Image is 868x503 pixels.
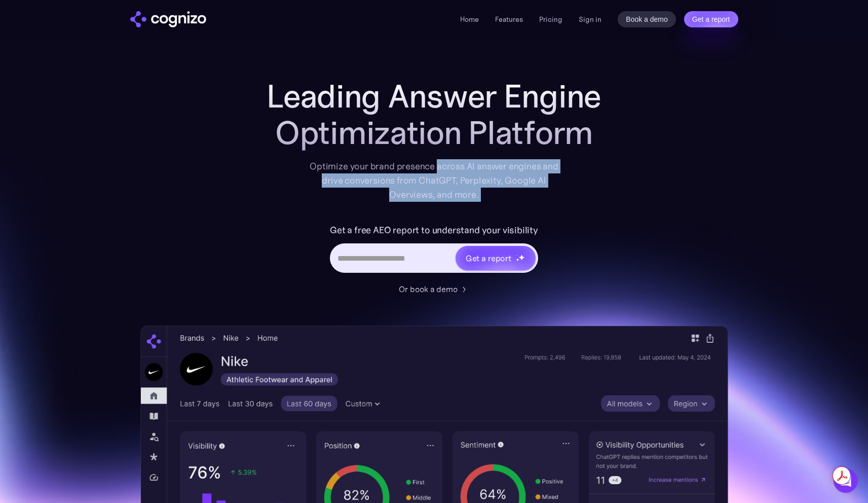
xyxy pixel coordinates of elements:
a: Book a demo [618,11,676,27]
a: Pricing [539,15,562,24]
a: Get a reportstarstarstar [455,245,537,271]
h1: Leading Answer Engine Optimization Platform [232,78,637,151]
img: cognizo logo [130,11,206,27]
a: home [130,11,206,27]
a: Get a report [684,11,738,27]
img: star [516,258,519,262]
a: Features [495,15,523,24]
a: Or book a demo [399,283,470,295]
a: Sign in [579,13,601,25]
label: Get a free AEO report to understand your visibility [330,222,538,238]
div: Get a report [466,252,511,264]
form: Hero URL Input Form [330,222,538,278]
div: Or book a demo [399,283,458,295]
img: star [516,255,517,256]
div: Optimize your brand presence across AI answer engines and drive conversions from ChatGPT, Perplex... [310,159,559,202]
img: star [518,254,525,261]
a: Home [460,15,479,24]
